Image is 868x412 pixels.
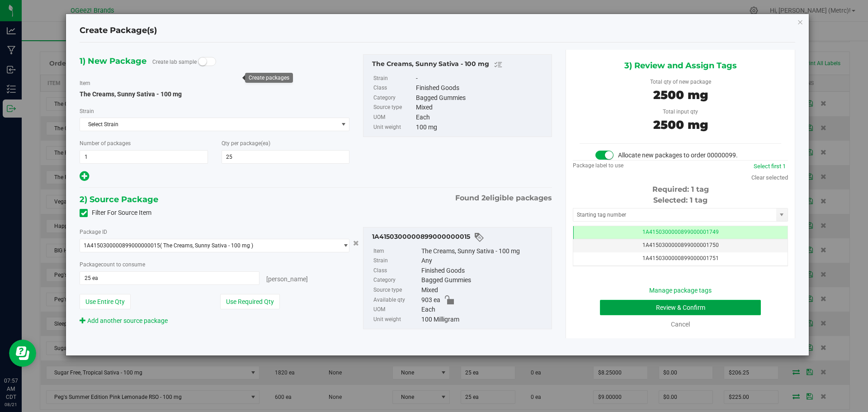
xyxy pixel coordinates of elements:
[80,261,145,268] span: Package to consume
[653,88,708,102] span: 2500 mg
[481,194,486,202] span: 2
[266,275,308,283] span: [PERSON_NAME]
[573,208,776,221] input: Starting tag number
[642,242,719,248] span: 1A4150300000899000001750
[80,118,338,131] span: Select Strain
[80,79,90,87] label: Item
[160,242,253,249] span: ( The Creams, Sunny Sativa - 100 mg )
[373,275,420,285] label: Category
[618,152,738,159] span: Allocate new packages to order 00000099.
[373,103,414,113] label: Source type
[373,93,414,103] label: Category
[421,256,547,266] div: Any
[373,285,420,295] label: Source type
[416,123,547,133] div: 100 mg
[338,239,349,252] span: select
[373,123,414,133] label: Unit weight
[421,266,547,276] div: Finished Goods
[455,193,552,204] span: Found eligible packages
[663,109,698,115] span: Total input qty
[80,208,151,218] label: Filter For Source Item
[350,237,362,250] button: Cancel button
[421,315,547,325] div: 100 Milligram
[776,208,788,221] span: select
[754,163,786,170] a: Select first 1
[649,287,712,294] a: Manage package tags
[101,261,115,268] span: count
[416,103,547,113] div: Mixed
[80,25,157,37] h4: Create Package(s)
[80,54,146,68] span: 1) New Package
[421,305,547,315] div: Each
[573,162,623,169] span: Package label to use
[80,140,131,147] span: Number of packages
[416,93,547,103] div: Bagged Gummies
[600,300,761,315] button: Review & Confirm
[222,140,270,147] span: Qty per package
[652,185,709,194] span: Required: 1 tag
[671,321,690,328] a: Cancel
[80,272,259,284] input: 25 ea
[372,232,547,243] div: 1A4150300000899000000015
[653,196,708,204] span: Selected: 1 tag
[373,74,414,84] label: Strain
[220,294,280,309] button: Use Required Qty
[373,246,420,256] label: Item
[152,55,197,69] label: Create lab sample
[80,151,208,163] input: 1
[373,256,420,266] label: Strain
[421,295,440,305] span: 903 ea
[653,118,708,132] span: 2500 mg
[261,140,270,147] span: (ea)
[80,294,131,309] button: Use Entire Qty
[373,113,414,123] label: UOM
[421,246,547,256] div: The Creams, Sunny Sativa - 100 mg
[372,59,547,70] div: The Creams, Sunny Sativa - 100 mg
[249,75,289,81] div: Create packages
[84,242,160,249] span: 1A4150300000899000000015
[650,79,711,85] span: Total qty of new package
[416,113,547,123] div: Each
[80,193,158,206] span: 2) Source Package
[80,90,182,98] span: The Creams, Sunny Sativa - 100 mg
[642,255,719,261] span: 1A4150300000899000001751
[421,285,547,295] div: Mixed
[80,317,168,324] a: Add another source package
[421,275,547,285] div: Bagged Gummies
[373,295,420,305] label: Available qty
[416,83,547,93] div: Finished Goods
[222,151,349,163] input: 25
[80,229,107,235] span: Package ID
[80,107,94,115] label: Strain
[642,229,719,235] span: 1A4150300000899000001749
[373,315,420,325] label: Unit weight
[751,174,788,181] a: Clear selected
[373,83,414,93] label: Class
[373,305,420,315] label: UOM
[373,266,420,276] label: Class
[416,74,547,84] div: -
[9,340,36,367] iframe: Resource center
[80,174,89,181] span: Add new output
[624,59,737,72] span: 3) Review and Assign Tags
[338,118,349,131] span: select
